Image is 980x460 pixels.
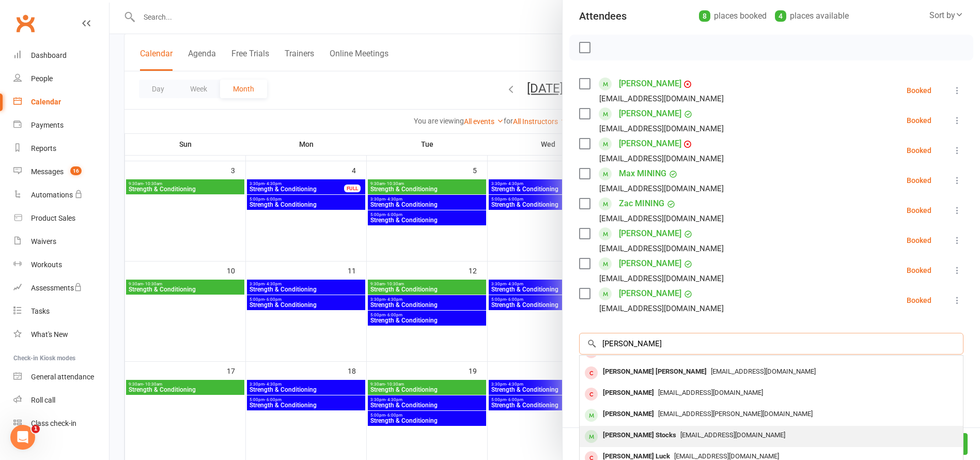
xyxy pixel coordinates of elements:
div: [PERSON_NAME] [599,407,658,422]
div: Calendar [31,98,61,106]
a: Payments [13,114,109,137]
a: Zac MINING [619,195,664,212]
div: [EMAIL_ADDRESS][DOMAIN_NAME] [599,92,724,105]
div: What's New [31,330,68,339]
a: Automations [13,183,109,207]
a: Roll call [13,389,109,412]
div: Waivers [31,237,56,246]
div: [PERSON_NAME] [PERSON_NAME] [599,364,711,379]
div: places booked [699,9,767,23]
div: Product Sales [31,214,75,222]
div: Attendees [579,9,627,23]
div: [EMAIL_ADDRESS][DOMAIN_NAME] [599,152,724,165]
div: [EMAIL_ADDRESS][DOMAIN_NAME] [599,272,724,285]
a: [PERSON_NAME] [619,105,681,122]
span: 16 [70,166,82,175]
iframe: Intercom live chat [10,425,35,450]
div: Booked [907,87,931,94]
div: Dashboard [31,51,67,59]
a: Dashboard [13,44,109,67]
div: General attendance [31,373,94,381]
div: Sort by [929,9,963,22]
a: Waivers [13,230,109,253]
div: Payments [31,121,64,129]
div: member [585,430,598,443]
div: Assessments [31,284,82,292]
div: Class check-in [31,419,76,427]
div: [EMAIL_ADDRESS][DOMAIN_NAME] [599,302,724,315]
div: Reports [31,144,56,152]
a: Assessments [13,277,109,300]
div: [EMAIL_ADDRESS][DOMAIN_NAME] [599,122,724,135]
span: 1 [32,425,40,433]
a: [PERSON_NAME] [619,255,681,272]
a: What's New [13,323,109,346]
div: member [585,409,598,422]
span: [EMAIL_ADDRESS][DOMAIN_NAME] [711,367,816,375]
div: member [585,388,598,401]
div: [EMAIL_ADDRESS][DOMAIN_NAME] [599,182,724,195]
div: Booked [907,207,931,214]
a: [PERSON_NAME] [619,225,681,242]
div: [PERSON_NAME] [599,386,658,401]
a: [PERSON_NAME] [619,135,681,152]
div: [EMAIL_ADDRESS][DOMAIN_NAME] [599,242,724,255]
a: Messages 16 [13,160,109,183]
div: Tasks [31,307,50,315]
a: Calendar [13,90,109,114]
div: Booked [907,117,931,124]
div: Booked [907,297,931,304]
div: member [585,366,598,379]
div: 4 [775,10,786,22]
span: [EMAIL_ADDRESS][DOMAIN_NAME] [674,452,779,460]
a: Workouts [13,253,109,277]
a: General attendance kiosk mode [13,365,109,389]
div: 8 [699,10,710,22]
div: places available [775,9,849,23]
div: Booked [907,147,931,154]
span: [EMAIL_ADDRESS][DOMAIN_NAME] [658,389,763,396]
div: Roll call [31,396,55,404]
a: Class kiosk mode [13,412,109,435]
a: [PERSON_NAME] [619,75,681,92]
div: Messages [31,167,64,176]
span: [EMAIL_ADDRESS][PERSON_NAME][DOMAIN_NAME] [658,410,813,418]
div: Booked [907,177,931,184]
div: Automations [31,191,73,199]
a: Reports [13,137,109,160]
a: Product Sales [13,207,109,230]
a: Clubworx [12,10,38,36]
div: Booked [907,237,931,244]
span: [EMAIL_ADDRESS][DOMAIN_NAME] [680,431,785,439]
div: People [31,74,53,83]
input: Search to add attendees [579,333,963,355]
a: People [13,67,109,90]
div: Workouts [31,260,62,269]
a: Tasks [13,300,109,323]
a: Max MINING [619,165,666,182]
a: [PERSON_NAME] [619,285,681,302]
div: [PERSON_NAME] Stocks [599,428,680,443]
div: [EMAIL_ADDRESS][DOMAIN_NAME] [599,212,724,225]
div: Booked [907,267,931,274]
